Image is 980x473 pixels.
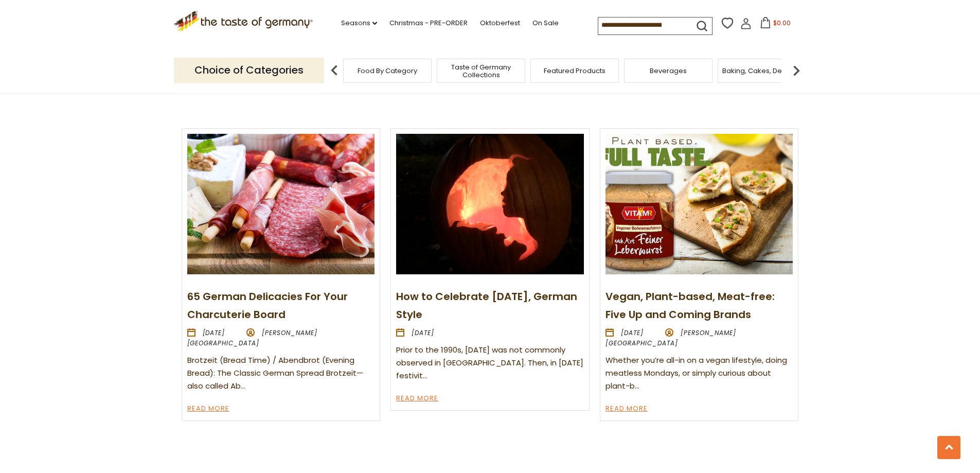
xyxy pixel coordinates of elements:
img: previous arrow [324,60,345,81]
img: 65 German Delicacies For Your Charcuterie Board [187,134,375,274]
time: [DATE] [412,328,434,337]
button: $0.00 [754,17,797,32]
time: [DATE] [621,328,644,337]
a: Read More [396,393,438,405]
span: $0.00 [773,19,791,27]
div: Whether you’re all-in on a vegan lifestyle, doing meatless Mondays, or simply curious about plant-b… [605,354,793,393]
a: Oktoberfest [480,17,520,29]
a: How to Celebrate [DATE], German Style [396,289,577,322]
a: 65 German Delicacies For Your Charcuterie Board [187,289,348,322]
div: Brotzeit (Bread Time) / Abendbrot (Evening Bread): The Classic German Spread Brotzeit—also called... [187,354,375,393]
p: Choice of Categories [174,58,324,83]
a: Christmas - PRE-ORDER [389,17,468,29]
img: How to Celebrate Halloween, German Style [396,134,583,274]
a: Vegan, Plant-based, Meat-free: Five Up and Coming Brands [605,289,775,322]
img: next arrow [786,60,807,81]
img: Vegan, Plant-based, Meat-free: Five Up and Coming Brands [605,134,793,274]
a: Taste of Germany Collections [440,63,522,79]
a: Seasons [341,17,377,29]
a: Beverages [650,67,687,75]
a: Featured Products [544,67,605,75]
div: Prior to the 1990s, [DATE] was not commonly observed in [GEOGRAPHIC_DATA]. Then, in [DATE] festivit… [396,344,583,382]
a: Read More [605,403,648,415]
a: Baking, Cakes, Desserts [722,67,802,75]
a: On Sale [532,17,559,29]
a: Read More [187,403,229,415]
time: [DATE] [203,328,225,337]
a: Food By Category [358,67,417,75]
